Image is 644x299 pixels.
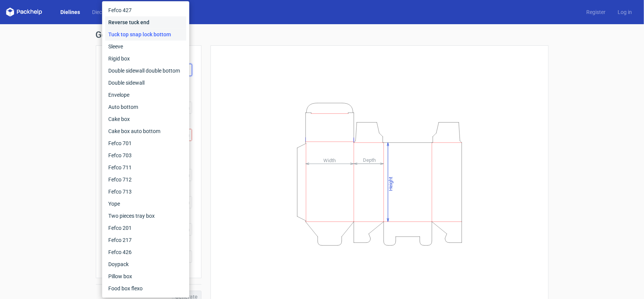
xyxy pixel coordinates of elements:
div: Fefco 703 [105,149,186,161]
div: Tuck top snap lock bottom [105,28,186,40]
tspan: Height [388,177,393,191]
div: Sleeve [105,40,186,53]
tspan: Width [323,157,335,163]
div: Fefco 712 [105,174,186,186]
a: Register [580,8,612,16]
div: Fefco 711 [105,161,186,174]
div: Fefco 201 [105,222,186,234]
div: Rigid box [105,53,186,65]
div: Food box flexo [105,282,186,294]
a: Diecut layouts [86,8,131,16]
div: Auto bottom [105,101,186,113]
div: Envelope [105,89,186,101]
div: Reverse tuck end [105,16,186,28]
div: Fefco 701 [105,137,186,149]
div: Pillow box [105,270,186,282]
div: Fefco 217 [105,234,186,246]
div: Two pieces tray box [105,210,186,222]
div: Doypack [105,258,186,270]
div: Fefco 426 [105,246,186,258]
a: Dielines [54,8,86,16]
h1: Generate new dieline [96,30,549,39]
div: Fefco 427 [105,4,186,16]
div: Yope [105,198,186,210]
a: Log in [612,8,638,16]
div: Cake box [105,113,186,125]
div: Double sidewall double bottom [105,65,186,77]
div: Cake box auto bottom [105,125,186,137]
div: Fefco 713 [105,186,186,198]
div: Double sidewall [105,77,186,89]
tspan: Depth [363,157,376,163]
